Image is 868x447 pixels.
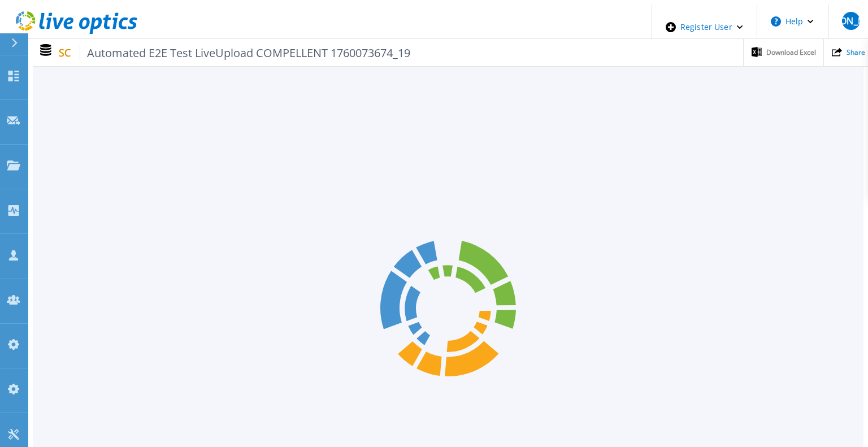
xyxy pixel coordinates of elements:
div: Register User [652,5,757,50]
button: Help [757,5,828,38]
span: Download Excel [766,49,816,56]
span: Automated E2E Test LiveUpload COMPELLENT 1760073674_19 [80,45,411,60]
p: SC [59,45,411,60]
span: Share [847,49,865,56]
